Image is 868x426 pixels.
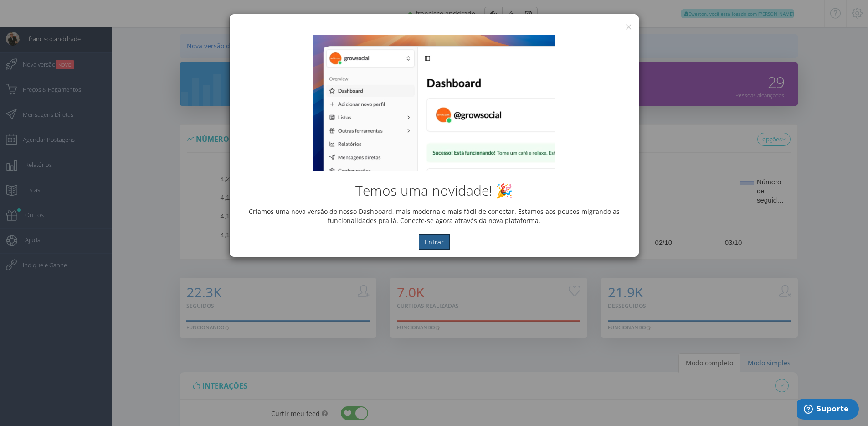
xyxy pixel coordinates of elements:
[236,183,632,198] h2: Temos uma novidade! 🎉
[625,21,632,33] button: ×
[313,35,555,171] img: New Dashboard
[797,399,859,421] iframe: Abre um widget para que você possa encontrar mais informações
[236,207,632,225] p: Criamos uma nova versão do nosso Dashboard, mais moderna e mais fácil de conectar. Estamos aos po...
[419,234,450,250] button: Entrar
